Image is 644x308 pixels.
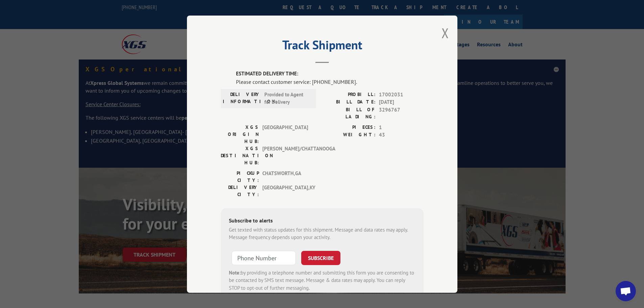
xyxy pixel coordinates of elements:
[264,91,310,106] span: Provided to Agent for Delivery
[262,123,308,145] span: [GEOGRAPHIC_DATA]
[221,40,424,53] h2: Track Shipment
[221,169,259,184] label: PICKUP CITY:
[236,70,424,78] label: ESTIMATED DELIVERY TIME:
[221,184,259,198] label: DELIVERY CITY:
[229,269,415,292] div: by providing a telephone number and submitting this form you are consenting to be contacted by SM...
[379,91,424,98] span: 17002031
[442,24,449,42] button: Close modal
[221,123,259,145] label: XGS ORIGIN HUB:
[379,106,424,120] span: 3296767
[322,106,376,120] label: BILL OF LADING:
[229,269,241,276] strong: Note:
[379,98,424,106] span: [DATE]
[379,131,424,139] span: 43
[379,123,424,131] span: 1
[232,251,296,265] input: Phone Number
[301,251,340,265] button: SUBSCRIBE
[229,226,415,241] div: Get texted with status updates for this shipment. Message and data rates may apply. Message frequ...
[223,91,261,106] label: DELIVERY INFORMATION:
[322,123,376,131] label: PIECES:
[229,216,415,226] div: Subscribe to alerts
[221,145,259,166] label: XGS DESTINATION HUB:
[322,131,376,139] label: WEIGHT:
[262,145,308,166] span: [PERSON_NAME]/CHATTANOOGA
[616,281,636,301] a: Open chat
[262,169,308,184] span: CHATSWORTH , GA
[322,91,376,98] label: PROBILL:
[236,77,424,86] div: Please contact customer service: [PHONE_NUMBER].
[322,98,376,106] label: BILL DATE:
[262,184,308,198] span: [GEOGRAPHIC_DATA] , KY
